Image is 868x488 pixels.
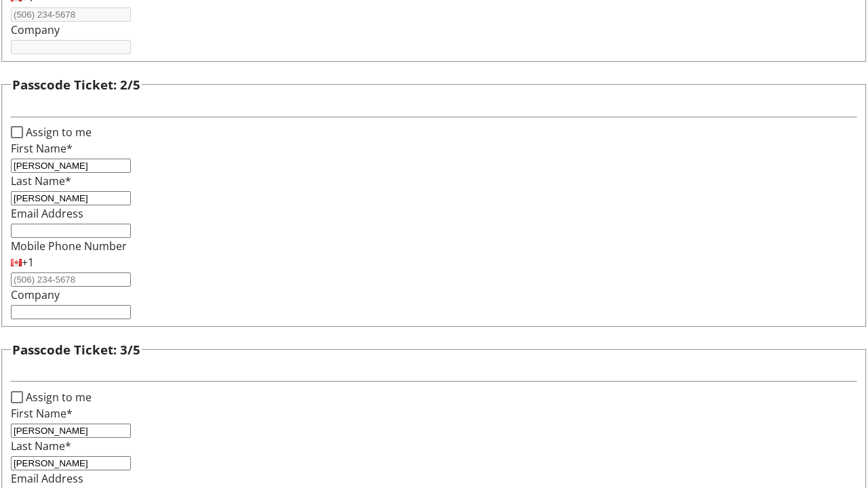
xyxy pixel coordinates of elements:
[11,206,83,221] label: Email Address
[23,124,92,140] label: Assign to me
[11,471,83,486] label: Email Address
[11,272,131,287] input: (506) 234-5678
[11,406,73,421] label: First Name*
[11,7,131,22] input: (506) 234-5678
[11,239,127,253] label: Mobile Phone Number
[12,340,140,359] h3: Passcode Ticket: 3/5
[12,75,140,94] h3: Passcode Ticket: 2/5
[11,22,60,37] label: Company
[11,439,71,453] label: Last Name*
[11,287,60,302] label: Company
[11,141,73,156] label: First Name*
[23,389,92,405] label: Assign to me
[11,174,71,188] label: Last Name*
